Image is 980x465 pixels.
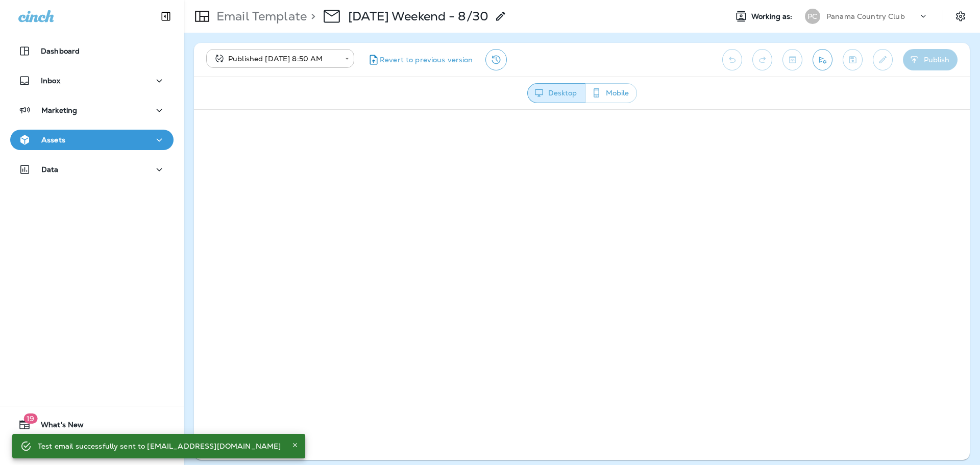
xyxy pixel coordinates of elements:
[10,439,174,459] button: Support
[212,9,307,24] p: Email Template
[10,100,174,120] button: Marketing
[751,12,795,21] span: Working as:
[152,6,180,27] button: Collapse Sidebar
[10,70,174,91] button: Inbox
[38,437,281,455] div: Test email successfully sent to [EMAIL_ADDRESS][DOMAIN_NAME]
[41,136,65,144] p: Assets
[41,47,80,55] p: Dashboard
[41,106,77,114] p: Marketing
[307,9,315,24] p: >
[23,413,37,424] span: 19
[380,55,473,65] span: Revert to previous version
[348,9,488,24] p: [DATE] Weekend - 8/30
[348,9,488,24] div: 2025 Labor Day Weekend - 8/30
[31,421,84,433] span: What's New
[289,439,301,451] button: Close
[41,165,59,174] p: Data
[826,12,905,20] p: Panama Country Club
[10,414,174,435] button: 19What's New
[10,130,174,150] button: Assets
[362,49,477,70] button: Revert to previous version
[41,77,60,85] p: Inbox
[951,7,970,26] button: Settings
[813,49,832,70] button: Send test email
[213,54,338,64] div: Published [DATE] 8:50 AM
[10,159,174,180] button: Data
[585,83,637,103] button: Mobile
[527,83,585,103] button: Desktop
[10,41,174,61] button: Dashboard
[485,49,507,70] button: View Changelog
[805,9,820,24] div: PC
